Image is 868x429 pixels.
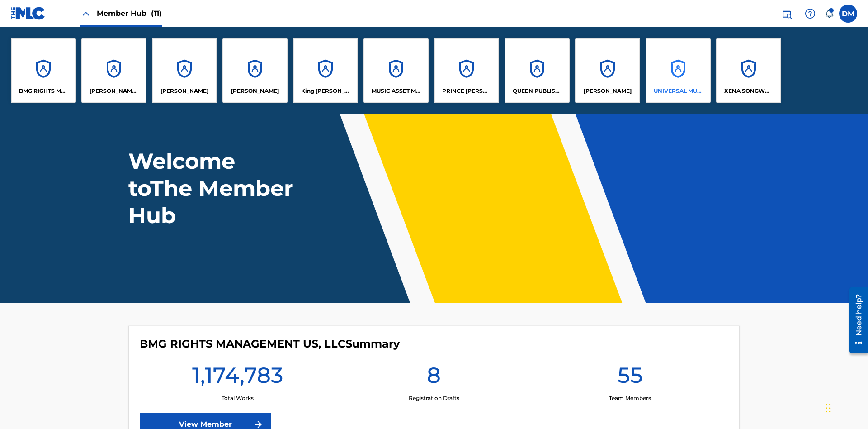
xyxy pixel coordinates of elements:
h1: 1,174,783 [192,362,283,394]
a: Accounts[PERSON_NAME] SONGWRITER [81,38,146,103]
a: Accounts[PERSON_NAME] [152,38,217,103]
a: AccountsUNIVERSAL MUSIC PUB GROUP [646,38,711,103]
a: AccountsBMG RIGHTS MANAGEMENT US, LLC [11,38,76,103]
span: (11) [151,9,162,18]
p: BMG RIGHTS MANAGEMENT US, LLC [19,87,68,95]
p: RONALD MCTESTERSON [584,87,632,95]
img: Close [80,8,91,19]
p: PRINCE MCTESTERSON [442,87,491,95]
img: search [781,8,792,19]
div: User Menu [839,5,857,23]
p: EYAMA MCSINGER [231,87,279,95]
div: Notifications [825,9,834,18]
p: ELVIS COSTELLO [160,87,208,95]
p: Team Members [609,394,651,402]
h1: 55 [618,362,643,394]
a: Public Search [778,5,796,23]
div: Help [801,5,819,23]
img: MLC Logo [11,7,46,20]
p: Registration Drafts [409,394,459,402]
div: Drag [826,395,831,422]
p: King McTesterson [301,87,350,95]
p: MUSIC ASSET MANAGEMENT (MAM) [372,87,421,95]
span: Member Hub [97,8,162,19]
h1: Welcome to The Member Hub [128,148,297,229]
a: AccountsPRINCE [PERSON_NAME] [434,38,499,103]
a: Accounts[PERSON_NAME] [575,38,640,103]
h4: BMG RIGHTS MANAGEMENT US, LLC [140,337,400,351]
p: XENA SONGWRITER [724,87,774,95]
h1: 8 [427,362,441,394]
iframe: Resource Center [843,284,868,358]
img: help [805,8,816,19]
p: Total Works [222,394,254,402]
a: AccountsXENA SONGWRITER [716,38,781,103]
p: UNIVERSAL MUSIC PUB GROUP [654,87,703,95]
a: AccountsKing [PERSON_NAME] [293,38,358,103]
p: QUEEN PUBLISHA [513,87,562,95]
a: AccountsMUSIC ASSET MANAGEMENT (MAM) [363,38,429,103]
iframe: Chat Widget [823,386,868,429]
a: Accounts[PERSON_NAME] [222,38,288,103]
a: AccountsQUEEN PUBLISHA [505,38,570,103]
p: CLEO SONGWRITER [90,87,139,95]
